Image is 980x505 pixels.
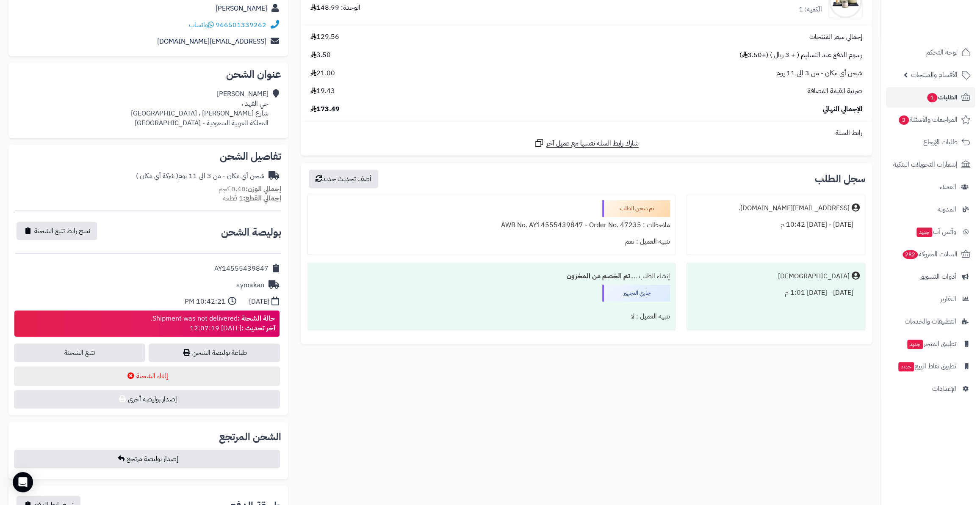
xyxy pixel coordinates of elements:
[907,340,923,349] span: جديد
[886,244,975,264] a: السلات المتروكة282
[214,264,269,274] div: AY14555439847
[313,217,670,233] div: ملاحظات : AWB No. AY14555439847 - Order No. 47235
[926,47,958,58] span: لوحة التحكم
[886,222,975,242] a: وآتس آبجديد
[799,5,822,14] div: الكمية: 1
[313,233,670,250] div: تنبيه العميل : نعم
[34,226,90,236] span: نسخ رابط تتبع الشحنة
[809,32,862,42] span: إجمالي سعر المنتجات
[602,285,670,302] div: جاري التجهيز
[905,316,956,327] span: التطبيقات والخدمات
[14,343,145,362] a: تتبع الشحنة
[157,36,266,47] a: [EMAIL_ADDRESS][DOMAIN_NAME]
[886,132,975,152] a: طلبات الإرجاع
[926,91,958,103] span: الطلبات
[219,432,281,442] h2: الشحن المرتجع
[893,159,958,170] span: إشعارات التحويلات البنكية
[310,86,335,96] span: 19.43
[778,272,850,281] div: [DEMOGRAPHIC_DATA]
[14,390,280,409] button: إصدار بوليصة أخرى
[246,184,281,194] strong: إجمالي الوزن:
[546,139,639,148] span: شارك رابط السلة نفسها مع عميل آخر
[886,379,975,399] a: الإعدادات
[131,89,269,128] div: [PERSON_NAME] حي الفهد ، شارع [PERSON_NAME] ، [GEOGRAPHIC_DATA] المملكة العربية السعودية - [GEOGR...
[940,181,956,193] span: العملاء
[14,366,280,386] button: إلغاء الشحنة
[902,248,958,260] span: السلات المتروكة
[886,177,975,197] a: العملاء
[136,171,178,181] span: ( شركة أي مكان )
[886,154,975,175] a: إشعارات التحويلات البنكية
[739,50,862,60] span: رسوم الدفع عند التسليم ( + 3 ريال ) (+3.50 )
[886,199,975,220] a: المدونة
[310,50,331,60] span: 3.50
[185,297,226,307] div: 10:42:21 PM
[216,20,266,30] a: 966501339262
[886,266,975,287] a: أدوات التسويق
[692,217,860,233] div: [DATE] - [DATE] 10:42 م
[223,193,281,203] small: 1 قطعة
[739,203,850,213] div: [EMAIL_ADDRESS][DOMAIN_NAME].
[236,280,264,290] div: aymakan
[906,338,956,350] span: تطبيق المتجر
[14,450,280,468] button: إصدار بوليصة مرتجع
[916,226,956,238] span: وآتس آب
[815,174,865,184] h3: سجل الطلب
[927,93,937,102] span: 1
[309,170,378,188] button: أضف تحديث جديد
[243,193,281,203] strong: إجمالي القطع:
[310,32,339,42] span: 129.56
[886,87,975,107] a: الطلبات1
[15,151,281,162] h2: تفاصيل الشحن
[886,356,975,376] a: تطبيق نقاط البيعجديد
[919,271,956,283] span: أدوات التسويق
[886,110,975,130] a: المراجعات والأسئلة3
[898,114,958,126] span: المراجعات والأسئلة
[534,138,639,148] a: شارك رابط السلة نفسها مع عميل آخر
[886,334,975,354] a: تطبيق المتجرجديد
[221,227,281,237] h2: بوليصة الشحن
[938,203,956,215] span: المدونة
[886,311,975,332] a: التطبيقات والخدمات
[238,313,275,324] strong: حالة الشحنة :
[902,250,918,259] span: 282
[940,293,956,305] span: التقارير
[567,271,630,281] b: تم الخصم من المخزون
[692,285,860,301] div: [DATE] - [DATE] 1:01 م
[17,222,97,240] button: نسخ رابط تتبع الشحنة
[923,136,958,148] span: طلبات الإرجاع
[898,362,914,371] span: جديد
[310,69,335,78] span: 21.00
[602,200,670,217] div: تم شحن الطلب
[899,115,909,125] span: 3
[916,228,932,237] span: جديد
[823,104,862,114] span: الإجمالي النهائي
[15,69,281,80] h2: عنوان الشحن
[932,383,956,395] span: الإعدادات
[313,268,670,285] div: إنشاء الطلب ....
[886,42,975,63] a: لوحة التحكم
[911,69,958,81] span: الأقسام والمنتجات
[149,343,280,362] a: طباعة بوليصة الشحن
[310,3,360,13] div: الوحدة: 148.99
[313,308,670,325] div: تنبيه العميل : لا
[808,86,862,96] span: ضريبة القيمة المضافة
[304,128,869,138] div: رابط السلة
[922,22,972,39] img: logo-2.png
[886,289,975,309] a: التقارير
[241,323,275,333] strong: آخر تحديث :
[151,314,275,333] div: Shipment was not delivered. [DATE] 12:07:19
[219,184,281,194] small: 0.40 كجم
[249,297,269,307] div: [DATE]
[136,171,264,181] div: شحن أي مكان - من 3 الى 11 يوم
[189,20,214,30] a: واتساب
[776,69,862,78] span: شحن أي مكان - من 3 الى 11 يوم
[310,104,340,114] span: 173.49
[897,360,956,372] span: تطبيق نقاط البيع
[216,3,267,14] a: [PERSON_NAME]
[13,472,33,492] div: Open Intercom Messenger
